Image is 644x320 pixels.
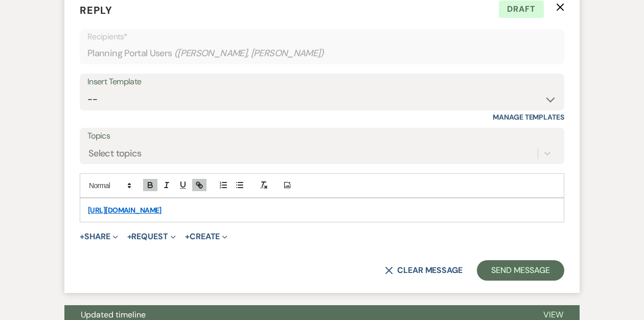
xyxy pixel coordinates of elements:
div: Select topics [88,146,142,160]
span: ( [PERSON_NAME], [PERSON_NAME] ) [174,47,325,60]
button: Create [185,233,227,241]
button: Request [127,233,176,241]
span: + [127,233,132,241]
label: Topics [87,129,557,144]
a: Manage Templates [493,112,564,122]
button: Clear message [385,266,463,275]
span: Draft [499,1,544,18]
span: + [80,233,84,241]
button: Share [80,233,118,241]
button: Send Message [477,260,564,281]
a: [URL][DOMAIN_NAME] [88,205,162,215]
span: View [543,309,563,320]
span: + [185,233,190,241]
span: Updated timeline [81,309,146,320]
div: Planning Portal Users [87,43,557,63]
p: Recipients* [87,30,557,43]
span: Reply [80,4,112,17]
div: Insert Template [87,75,557,89]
